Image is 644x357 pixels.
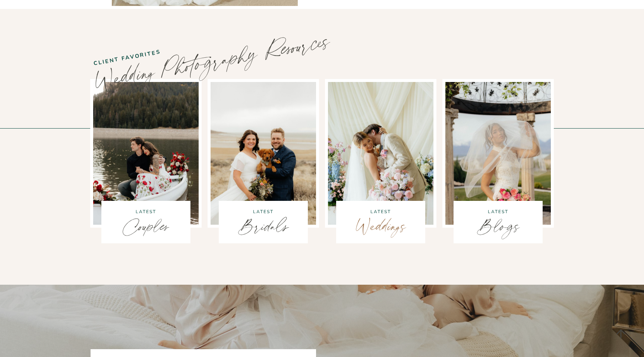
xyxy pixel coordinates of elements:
[609,322,633,346] a: Scroll to top
[109,208,183,215] p: latest
[355,211,406,241] a: Weddings
[476,211,520,241] a: Blogs
[90,79,202,228] img: couple sitting in a canoe with red flowers at Tibble Fork Reservoir
[344,208,418,215] p: Latest
[237,211,289,241] a: Bridals
[123,211,169,241] a: Couples
[442,79,554,228] img: bride under her veil with pink bouquet at Talon's Cove
[208,79,319,228] img: bride and groom with their puppy at antelope island
[461,208,535,215] p: Latest
[325,79,436,228] img: groom kissing brides cheek sa she hold her bouquet
[226,208,300,215] p: Latest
